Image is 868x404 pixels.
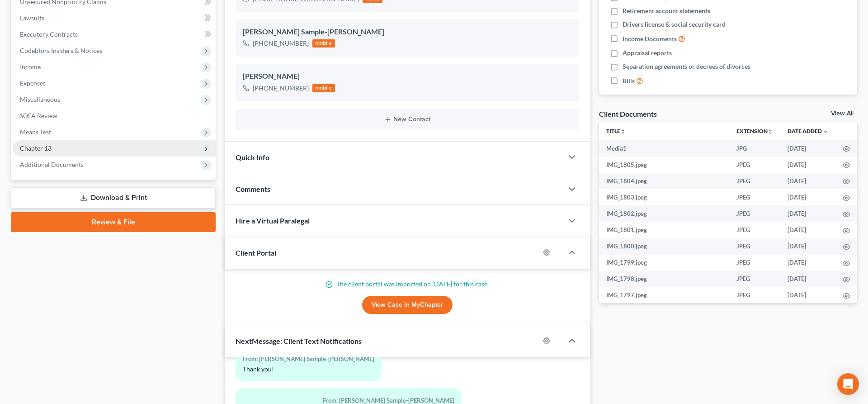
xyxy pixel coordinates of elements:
td: [DATE] [780,140,835,157]
span: Quick Info [236,153,269,162]
td: JPEG [729,222,780,238]
td: IMG_1804.jpeg [599,173,729,189]
td: Media1 [599,140,729,157]
span: SOFA Review [20,112,57,119]
td: [DATE] [780,173,835,189]
span: Comments [236,185,270,193]
td: [DATE] [780,157,835,173]
td: IMG_1805.jpeg [599,157,729,173]
td: IMG_1797.jpeg [599,287,729,304]
span: Appraisal reports [623,48,672,57]
div: mobile [312,84,335,92]
div: [PERSON_NAME] [243,71,572,82]
button: New Contact [243,116,572,123]
td: IMG_1798.jpeg [599,271,729,287]
td: JPEG [729,205,780,222]
td: IMG_1803.jpeg [599,189,729,205]
td: JPG [729,140,780,157]
span: Expenses [20,79,46,87]
div: Client Documents [599,109,657,119]
td: [DATE] [780,271,835,287]
span: Chapter 13 [20,144,52,152]
span: Codebtors Insiders & Notices [20,47,102,54]
a: Extensionunfold_more [736,128,773,134]
div: [PERSON_NAME] Sample-[PERSON_NAME] [243,27,572,38]
td: JPEG [729,238,780,254]
a: Lawsuits [13,10,216,26]
div: [PHONE_NUMBER] [253,39,309,48]
td: IMG_1799.jpeg [599,255,729,271]
div: From: [PERSON_NAME] Sample-[PERSON_NAME] [243,354,374,364]
i: unfold_more [768,129,773,134]
a: View All [831,110,854,117]
td: IMG_1801.jpeg [599,222,729,238]
div: Thank you! [243,365,374,374]
td: JPEG [729,189,780,205]
td: [DATE] [780,222,835,238]
span: Income [20,63,41,71]
td: [DATE] [780,238,835,254]
span: NextMessage: Client Text Notifications [236,337,362,345]
td: [DATE] [780,189,835,205]
a: SOFA Review [13,108,216,124]
td: [DATE] [780,255,835,271]
span: Miscellaneous [20,95,60,103]
p: The client portal was imported on [DATE] for this case. [236,280,579,289]
a: Download & Print [11,187,216,209]
span: Separation agreements or decrees of divorces [623,62,750,71]
a: Review & File [11,212,216,232]
span: Executory Contracts [20,30,78,38]
span: Hire a Virtual Paralegal [236,216,310,225]
span: Retirement account statements [623,6,710,15]
div: [PHONE_NUMBER] [253,84,309,93]
td: [DATE] [780,205,835,222]
span: Client Portal [236,248,276,257]
td: JPEG [729,271,780,287]
a: Date Added expand_more [788,128,828,134]
a: View Case in MyChapter [362,296,453,314]
a: Titleunfold_more [606,128,626,134]
div: mobile [312,39,335,48]
span: Drivers license & social security card [623,20,726,29]
td: JPEG [729,173,780,189]
span: Additional Documents [20,161,84,168]
td: IMG_1802.jpeg [599,205,729,222]
span: Lawsuits [20,14,44,22]
td: JPEG [729,287,780,304]
td: IMG_1800.jpeg [599,238,729,254]
span: Means Test [20,128,51,136]
td: JPEG [729,255,780,271]
span: Bills [623,76,635,86]
span: Income Documents [623,34,677,43]
div: Open Intercom Messenger [837,373,859,395]
td: JPEG [729,157,780,173]
a: Executory Contracts [13,26,216,43]
td: [DATE] [780,287,835,304]
i: expand_more [823,129,828,134]
i: unfold_more [620,129,626,134]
